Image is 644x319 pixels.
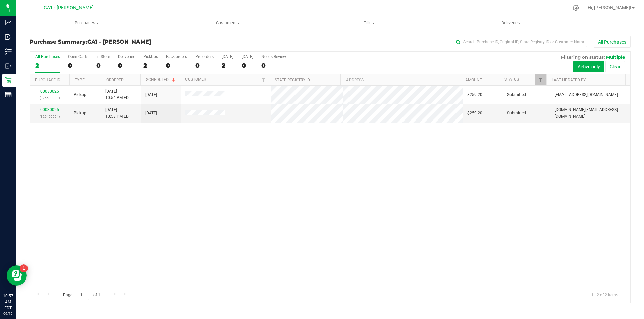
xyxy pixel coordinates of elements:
[35,62,60,69] div: 2
[96,54,110,59] div: In Store
[74,92,86,98] span: Pickup
[105,88,131,101] span: [DATE] 10:54 PM EDT
[467,92,482,98] span: $259.20
[552,78,586,82] a: Last Updated By
[166,54,187,59] div: Back-orders
[261,62,286,69] div: 0
[275,78,310,82] a: State Registry ID
[3,293,13,311] p: 10:57 AM EDT
[299,16,440,30] a: Tills
[440,16,581,30] a: Deliveries
[573,61,604,72] button: Active only
[30,39,230,45] h3: Purchase Summary:
[68,62,88,69] div: 0
[555,92,618,98] span: [EMAIL_ADDRESS][DOMAIN_NAME]
[535,74,546,85] a: Filter
[507,92,526,98] span: Submitted
[118,62,135,69] div: 0
[605,61,625,72] button: Clear
[145,92,157,98] span: [DATE]
[5,48,12,55] inline-svg: Inventory
[105,107,131,119] span: [DATE] 10:53 PM EDT
[241,62,253,69] div: 0
[5,63,12,69] inline-svg: Outbound
[143,62,158,69] div: 2
[20,264,28,272] iframe: Resource center unread badge
[35,78,60,82] a: Purchase ID
[258,74,269,85] a: Filter
[492,20,529,26] span: Deliveries
[5,77,12,84] inline-svg: Retail
[340,74,460,86] th: Address
[146,77,176,82] a: Scheduled
[195,54,214,59] div: Pre-orders
[87,38,151,45] span: GA1 - [PERSON_NAME]
[261,54,286,59] div: Needs Review
[40,89,59,94] a: 00030026
[222,62,233,69] div: 2
[34,95,66,101] p: (325500990)
[96,62,110,69] div: 0
[572,5,580,11] div: Manage settings
[157,16,299,30] a: Customers
[299,20,439,26] span: Tills
[453,37,587,47] input: Search Purchase ID, Original ID, State Registry ID or Customer Name...
[5,19,12,26] inline-svg: Analytics
[106,78,124,82] a: Ordered
[34,113,66,120] p: (325459994)
[561,54,605,60] span: Filtering on status:
[588,5,631,10] span: Hi, [PERSON_NAME]!
[44,5,94,11] span: GA1 - [PERSON_NAME]
[68,54,88,59] div: Open Carts
[16,16,157,30] a: Purchases
[35,54,60,59] div: All Purchases
[586,290,624,300] span: 1 - 2 of 2 items
[222,54,233,59] div: [DATE]
[158,20,298,26] span: Customers
[195,62,214,69] div: 0
[7,265,27,286] iframe: Resource center
[74,110,86,116] span: Pickup
[118,54,135,59] div: Deliveries
[555,107,626,119] span: [DOMAIN_NAME][EMAIL_ADDRESS][DOMAIN_NAME]
[467,110,482,116] span: $259.20
[145,110,157,116] span: [DATE]
[75,78,85,82] a: Type
[16,20,157,26] span: Purchases
[3,311,13,316] p: 09/19
[57,290,106,300] span: Page of 1
[594,36,631,48] button: All Purchases
[185,77,206,82] a: Customer
[507,110,526,116] span: Submitted
[40,107,59,112] a: 00030025
[166,62,187,69] div: 0
[5,34,12,41] inline-svg: Inbound
[504,77,519,82] a: Status
[5,91,12,98] inline-svg: Reports
[241,54,253,59] div: [DATE]
[465,78,482,82] a: Amount
[143,54,158,59] div: PickUps
[77,290,89,300] input: 1
[606,54,625,60] span: Multiple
